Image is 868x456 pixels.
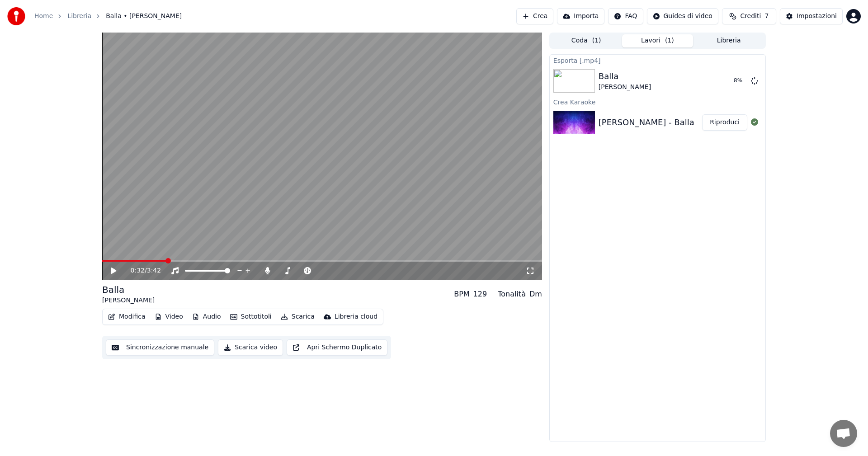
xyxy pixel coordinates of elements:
button: Audio [189,310,225,323]
div: [PERSON_NAME] [102,296,155,305]
span: 7 [764,12,769,21]
button: Coda [551,34,622,47]
button: FAQ [608,8,643,24]
span: Balla • [PERSON_NAME] [106,12,182,21]
img: youka [7,7,25,25]
button: Modifica [104,310,149,323]
div: BPM [454,289,469,300]
a: Aprire la chat [830,420,857,447]
span: 3:42 [147,266,161,275]
button: Lavori [622,34,693,47]
button: Crediti7 [722,8,776,24]
button: Importa [557,8,604,24]
button: Crea [516,8,553,24]
button: Apri Schermo Duplicato [287,339,387,356]
div: [PERSON_NAME] - Balla [599,116,694,129]
div: Tonalità [498,289,526,300]
button: Riproduci [702,114,747,131]
div: Crea Karaoke [550,96,765,107]
div: Balla [102,283,155,296]
div: Libreria cloud [335,312,377,321]
div: / [131,266,152,275]
nav: breadcrumb [34,12,182,21]
span: Crediti [740,12,761,21]
button: Sottotitoli [226,310,275,323]
span: ( 1 ) [592,36,601,45]
span: 0:32 [131,266,145,275]
button: Scarica [277,310,318,323]
div: Impostazioni [797,12,837,21]
div: Esporta [.mp4] [550,55,765,66]
button: Scarica video [218,339,283,356]
a: Home [34,12,53,21]
div: [PERSON_NAME] [599,83,651,92]
div: Dm [529,289,542,300]
button: Libreria [693,34,764,47]
button: Guides di video [647,8,718,24]
span: ( 1 ) [665,36,674,45]
div: Balla [599,70,651,83]
div: 129 [473,289,487,300]
div: 8 % [734,77,747,85]
button: Impostazioni [780,8,843,24]
button: Video [151,310,187,323]
button: Sincronizzazione manuale [106,339,214,356]
a: Libreria [67,12,91,21]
